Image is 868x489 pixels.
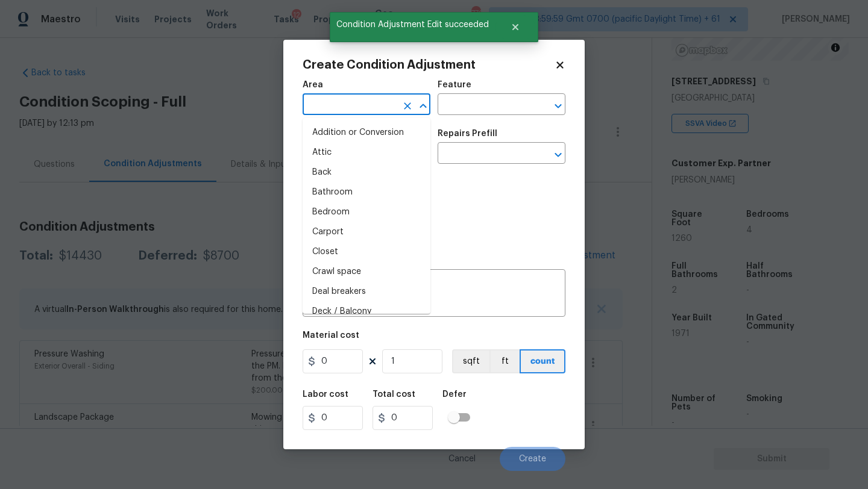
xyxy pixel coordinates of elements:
[303,282,430,302] li: Deal breakers
[373,390,415,399] h5: Total cost
[303,331,359,340] h5: Material cost
[550,146,567,163] button: Open
[519,455,546,464] span: Create
[303,222,430,242] li: Carport
[303,123,430,143] li: Addition or Conversion
[495,15,535,39] button: Close
[303,163,430,182] li: Back
[303,302,430,322] li: Deck / Balcony
[520,349,565,373] button: count
[303,59,555,71] h2: Create Condition Adjustment
[448,455,476,464] span: Cancel
[303,143,430,163] li: Attic
[489,349,520,373] button: ft
[438,129,497,138] h5: Repairs Prefill
[438,81,471,89] h5: Feature
[303,81,323,89] h5: Area
[429,447,495,471] button: Cancel
[500,447,565,471] button: Create
[303,242,430,262] li: Closet
[415,98,432,114] button: Close
[303,390,348,399] h5: Labor cost
[303,182,430,202] li: Bathroom
[303,202,430,222] li: Bedroom
[330,12,495,37] span: Condition Adjustment Edit succeeded
[399,98,416,114] button: Clear
[303,262,430,282] li: Crawl space
[442,390,467,399] h5: Defer
[452,349,489,373] button: sqft
[550,98,567,114] button: Open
